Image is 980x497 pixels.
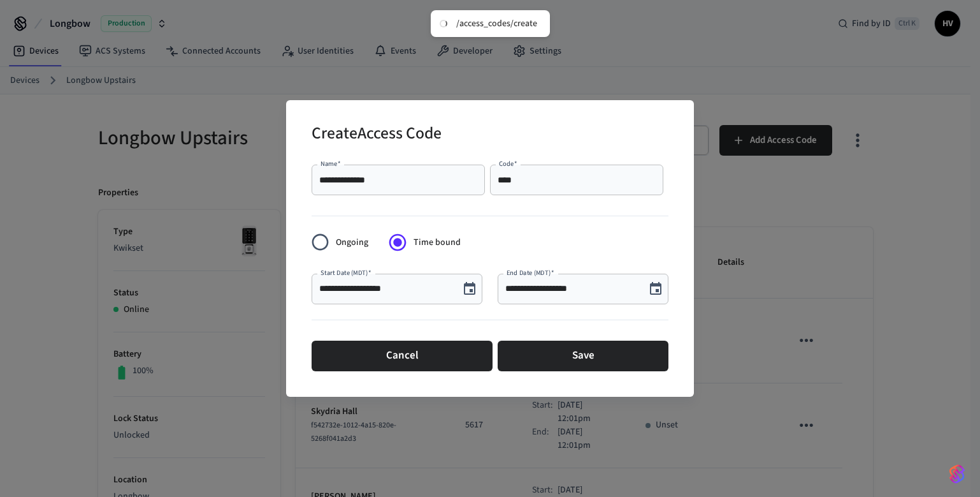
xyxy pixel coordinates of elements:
[456,18,537,29] div: /access_codes/create
[321,159,341,168] label: Name
[507,268,554,278] label: End Date (MDT)
[321,268,371,278] label: Start Date (MDT)
[312,115,442,154] h2: Create Access Code
[336,236,368,249] span: Ongoing
[414,236,461,249] span: Time bound
[499,159,517,168] label: Code
[498,341,668,371] button: Save
[312,341,493,371] button: Cancel
[949,464,965,484] img: SeamLogoGradient.69752ec5.svg
[457,276,482,302] button: Choose date, selected date is Sep 22, 2025
[643,276,668,302] button: Choose date, selected date is Sep 25, 2025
